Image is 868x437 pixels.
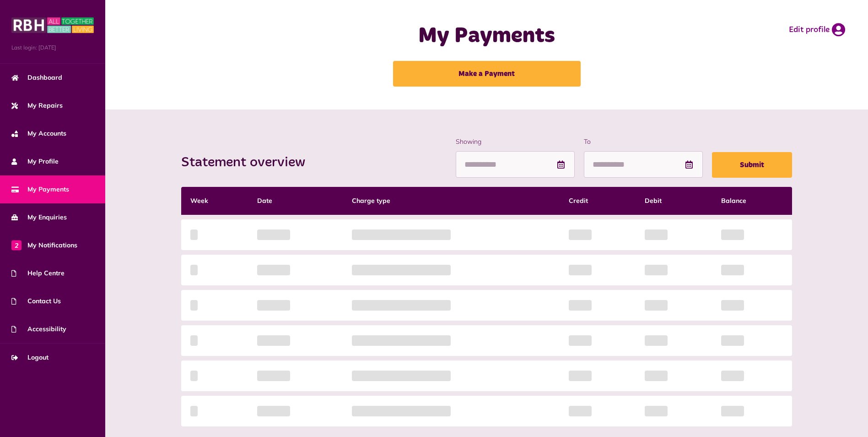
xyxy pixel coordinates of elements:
span: Contact Us [11,296,61,306]
img: MyRBH [11,16,94,34]
span: Last login: [DATE] [11,44,94,52]
span: Logout [11,353,49,362]
span: My Notifications [11,240,77,250]
span: Help Centre [11,268,65,278]
span: Accessibility [11,324,66,334]
span: My Payments [11,185,69,194]
span: My Enquiries [11,213,67,222]
a: Edit profile [789,23,845,37]
h1: My Payments [305,23,669,49]
span: My Profile [11,157,59,166]
span: My Accounts [11,129,66,138]
a: Make a Payment [393,61,581,87]
span: Dashboard [11,73,62,82]
span: 2 [11,240,22,250]
span: My Repairs [11,101,63,110]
